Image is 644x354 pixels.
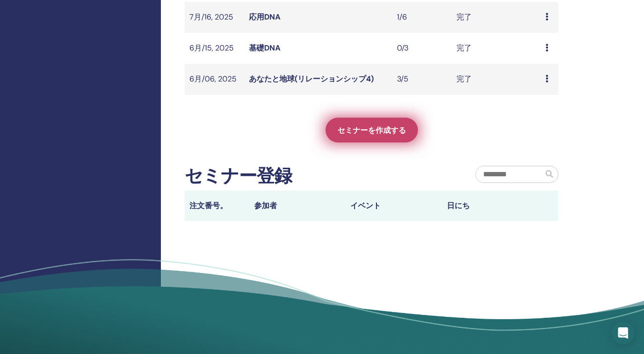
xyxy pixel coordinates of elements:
[612,322,634,344] div: Open Intercom Messenger
[185,2,244,33] td: 7月/16, 2025
[442,191,539,221] th: 日にち
[249,74,374,84] a: あなたと地球(リレーションシップ4)
[452,64,541,95] td: 完了
[452,2,541,33] td: 完了
[185,191,249,221] th: 注文番号。
[249,191,346,221] th: 参加者
[185,33,244,64] td: 6月/15, 2025
[185,165,292,187] h2: セミナー登録
[452,33,541,64] td: 完了
[326,118,418,142] a: セミナーを作成する
[392,2,452,33] td: 1/6
[392,64,452,95] td: 3/5
[185,64,244,95] td: 6月/06, 2025
[249,12,280,22] a: 応用DNA
[392,33,452,64] td: 0/3
[346,191,442,221] th: イベント
[249,43,280,53] a: 基礎DNA
[337,125,406,135] span: セミナーを作成する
